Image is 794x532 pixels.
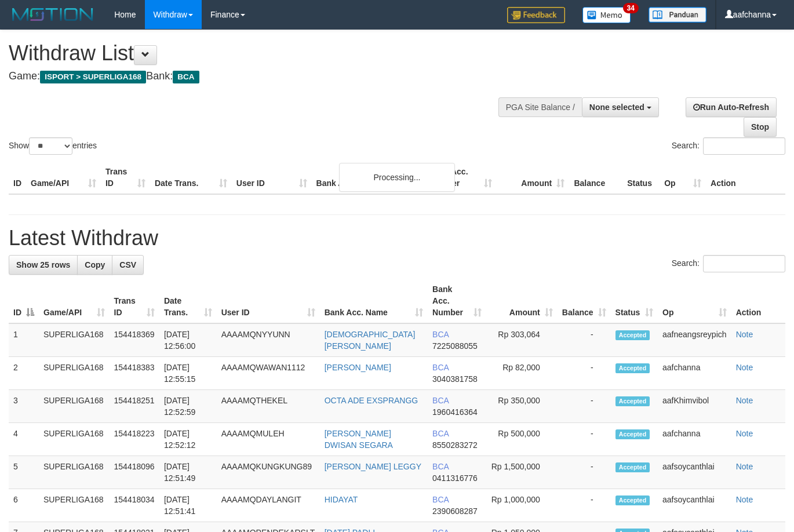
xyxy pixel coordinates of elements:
a: [PERSON_NAME] DWISAN SEGARA [325,429,393,450]
td: 154418369 [110,323,159,357]
td: AAAAMQKUNGKUNG89 [217,456,320,489]
td: SUPERLIGA168 [39,456,110,489]
span: CSV [119,260,136,269]
th: Balance: activate to sort column ascending [558,279,611,323]
th: Bank Acc. Number [424,161,497,194]
td: - [558,423,611,456]
span: Copy 3040381758 to clipboard [432,374,478,384]
a: Note [736,363,753,372]
td: 4 [9,423,39,456]
label: Search: [672,137,785,155]
a: [DEMOGRAPHIC_DATA][PERSON_NAME] [325,330,416,351]
span: Copy [85,260,105,269]
span: BCA [432,396,449,405]
td: SUPERLIGA168 [39,357,110,390]
td: [DATE] 12:51:49 [159,456,217,489]
label: Show entries [9,137,97,155]
th: Action [731,279,785,323]
td: 154418096 [110,456,159,489]
td: SUPERLIGA168 [39,423,110,456]
td: aafsoycanthlai [658,456,731,489]
td: 154418034 [110,489,159,522]
select: Showentries [29,137,72,155]
a: Note [736,429,753,438]
span: Copy 2390608287 to clipboard [432,507,478,516]
button: None selected [582,97,659,117]
td: - [558,357,611,390]
img: panduan.png [649,7,706,23]
img: Button%20Memo.svg [582,7,631,23]
th: Date Trans. [150,161,232,194]
td: 3 [9,390,39,423]
td: 154418251 [110,390,159,423]
td: aafneangsreypich [658,323,731,357]
td: AAAAMQMULEH [217,423,320,456]
span: BCA [432,462,449,471]
span: Copy 8550283272 to clipboard [432,440,478,450]
a: Show 25 rows [9,255,78,275]
span: Accepted [615,429,650,439]
th: User ID: activate to sort column ascending [217,279,320,323]
th: Amount [497,161,569,194]
td: AAAAMQNYYUNN [217,323,320,357]
input: Search: [703,137,785,155]
td: - [558,489,611,522]
a: Run Auto-Refresh [686,97,777,117]
span: Accepted [615,363,650,373]
a: OCTA ADE EXSPRANGG [325,396,418,405]
span: ISPORT > SUPERLIGA168 [40,71,146,83]
td: Rp 82,000 [486,357,558,390]
h4: Game: Bank: [9,71,518,82]
input: Search: [703,255,785,272]
td: Rp 350,000 [486,390,558,423]
span: Copy 1960416364 to clipboard [432,407,478,417]
td: AAAAMQTHEKEL [217,390,320,423]
td: - [558,323,611,357]
th: Amount: activate to sort column ascending [486,279,558,323]
th: Bank Acc. Number: activate to sort column ascending [428,279,486,323]
td: aafchanna [658,423,731,456]
th: Trans ID [101,161,150,194]
th: Op [660,161,706,194]
img: Feedback.jpg [507,7,565,23]
td: AAAAMQDAYLANGIT [217,489,320,522]
span: Accepted [615,462,650,472]
td: aafKhimvibol [658,390,731,423]
h1: Latest Withdraw [9,227,785,250]
span: BCA [432,363,449,372]
td: SUPERLIGA168 [39,323,110,357]
td: Rp 1,500,000 [486,456,558,489]
span: Show 25 rows [16,260,70,269]
td: 154418223 [110,423,159,456]
a: Note [736,396,753,405]
span: Copy 0411316776 to clipboard [432,473,478,483]
span: BCA [432,429,449,438]
span: Accepted [615,330,650,340]
img: MOTION_logo.png [9,6,97,23]
td: Rp 303,064 [486,323,558,357]
td: AAAAMQWAWAN1112 [217,357,320,390]
th: Trans ID: activate to sort column ascending [110,279,159,323]
th: Bank Acc. Name: activate to sort column ascending [320,279,428,323]
td: 154418383 [110,357,159,390]
a: Note [736,462,753,471]
th: Game/API [26,161,101,194]
th: Status: activate to sort column ascending [611,279,658,323]
a: Note [736,330,753,339]
th: Bank Acc. Name [312,161,425,194]
span: Accepted [615,396,650,406]
th: Game/API: activate to sort column ascending [39,279,110,323]
td: Rp 500,000 [486,423,558,456]
span: BCA [432,495,449,504]
td: 1 [9,323,39,357]
td: [DATE] 12:52:59 [159,390,217,423]
span: BCA [173,71,199,83]
label: Search: [672,255,785,272]
td: 5 [9,456,39,489]
th: Balance [569,161,622,194]
div: PGA Site Balance / [498,97,582,117]
span: None selected [589,103,644,112]
a: CSV [112,255,144,275]
h1: Withdraw List [9,42,518,65]
th: Status [622,161,660,194]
